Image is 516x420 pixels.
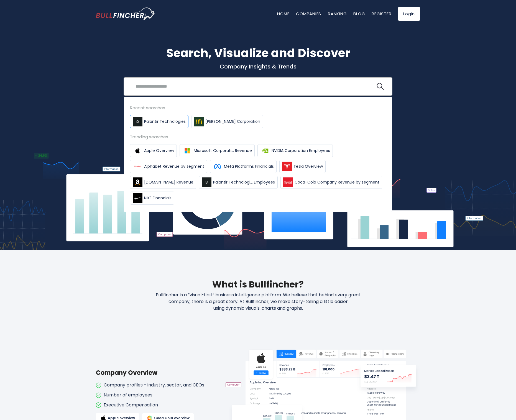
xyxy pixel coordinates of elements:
[130,105,386,111] div: Recent searches
[191,115,263,128] a: [PERSON_NAME] Corporation
[377,83,384,90] img: search icon
[96,392,214,398] li: Number of employees
[180,144,255,157] a: Microsoft Corporati... Revenue
[279,160,326,173] a: Tesla Overview
[96,368,214,377] h3: Company Overview
[96,107,420,113] p: What's trending
[144,119,186,124] span: Palantir Technologies
[194,117,204,126] img: McDonald's Corporation
[144,164,204,169] span: Alphabet Revenue by segment
[96,7,155,20] a: Go to homepage
[224,164,274,169] span: Meta Platforms Financials
[257,144,333,157] a: NVIDIA Corporation Employees
[130,192,174,205] a: NIKE Financials
[372,11,391,17] a: Register
[96,63,420,70] p: Company Insights & Trends
[213,179,275,185] span: Palantir Technologi... Employees
[96,402,214,408] li: Executive Compensation
[199,176,278,189] a: Palantir Technologi... Employees
[353,11,365,17] a: Blog
[140,292,377,312] p: Bullfincher is a “visual-first” business intelligence platform. We believe that behind every grea...
[96,382,214,388] li: Company profiles - industry, sector, and CEOs
[96,278,420,291] h2: What is Bullfincher?
[280,176,382,189] a: Coca-Cola Company Revenue by segment
[272,148,330,154] span: NVIDIA Corporation Employees
[293,164,323,169] span: Tesla Overview
[133,117,142,126] img: Palantir Technologies
[130,144,177,157] a: Apple Overview
[130,115,188,128] a: Palantir Technologies
[130,134,386,140] div: Trending searches
[194,148,252,154] span: Microsoft Corporati... Revenue
[398,7,420,21] a: Login
[328,11,347,17] a: Ranking
[277,11,289,17] a: Home
[210,160,277,173] a: Meta Platforms Financials
[130,176,196,189] a: [DOMAIN_NAME] Revenue
[130,160,207,173] a: Alphabet Revenue by segment
[144,195,172,201] span: NIKE Financials
[295,179,379,185] span: Coca-Cola Company Revenue by segment
[96,44,420,62] h1: Search, Visualize and Discover
[144,148,174,154] span: Apple Overview
[96,7,155,20] img: bullfincher logo
[144,179,193,185] span: [DOMAIN_NAME] Revenue
[296,11,321,17] a: Companies
[205,119,260,124] span: [PERSON_NAME] Corporation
